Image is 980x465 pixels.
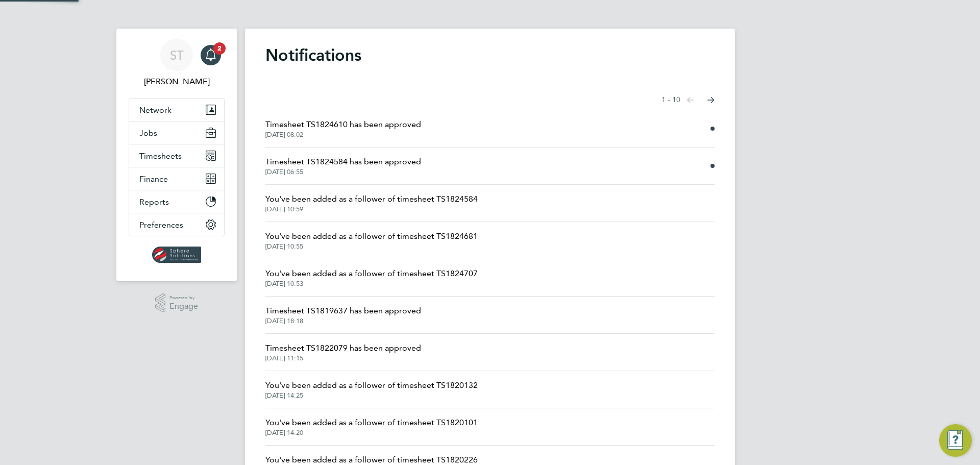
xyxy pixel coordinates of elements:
span: Preferences [139,220,183,230]
nav: Main navigation [116,29,237,281]
h1: Notifications [265,45,715,65]
span: 2 [213,42,226,55]
span: [DATE] 10:59 [265,205,478,213]
button: Reports [129,190,224,213]
a: Timesheet TS1822079 has been approved[DATE] 11:15 [265,342,421,362]
span: You've been added as a follower of timesheet TS1824681 [265,230,478,242]
span: Finance [139,174,168,184]
button: Engage Resource Center [939,424,972,457]
a: Timesheet TS1824584 has been approved[DATE] 06:55 [265,156,421,176]
span: Timesheet TS1824584 has been approved [265,156,421,168]
button: Preferences [129,213,224,236]
nav: Select page of notifications list [661,90,715,110]
button: Jobs [129,121,224,144]
span: You've been added as a follower of timesheet TS1820132 [265,379,478,391]
a: Go to home page [129,247,225,263]
span: You've been added as a follower of timesheet TS1824707 [265,267,478,280]
span: Engage [169,302,198,311]
span: [DATE] 18:18 [265,317,421,325]
span: Network [139,105,171,115]
span: [DATE] 08:02 [265,131,421,139]
span: [DATE] 14:25 [265,391,478,400]
span: [DATE] 14:20 [265,429,478,437]
span: Timesheet TS1822079 has been approved [265,342,421,354]
span: Jobs [139,128,157,138]
span: 1 - 10 [661,95,680,105]
span: Powered by [169,293,198,302]
a: ST[PERSON_NAME] [129,39,225,88]
span: You've been added as a follower of timesheet TS1824584 [265,193,478,205]
span: [DATE] 06:55 [265,168,421,176]
span: Timesheets [139,151,182,161]
a: You've been added as a follower of timesheet TS1824681[DATE] 10:55 [265,230,478,251]
button: Finance [129,167,224,190]
button: Timesheets [129,144,224,167]
a: You've been added as a follower of timesheet TS1820101[DATE] 14:20 [265,417,478,437]
span: Timesheet TS1824610 has been approved [265,118,421,131]
span: ST [170,48,184,62]
a: 2 [201,39,221,71]
button: Network [129,99,224,121]
span: Selin Thomas [129,76,225,88]
span: You've been added as a follower of timesheet TS1820101 [265,417,478,429]
a: Timesheet TS1824610 has been approved[DATE] 08:02 [265,118,421,139]
img: spheresolutions-logo-retina.png [152,247,202,263]
a: You've been added as a follower of timesheet TS1824584[DATE] 10:59 [265,193,478,213]
span: Reports [139,197,169,207]
span: Timesheet TS1819637 has been approved [265,305,421,317]
span: [DATE] 11:15 [265,354,421,362]
a: Powered byEngage [155,293,199,313]
span: [DATE] 10:53 [265,280,478,288]
a: Timesheet TS1819637 has been approved[DATE] 18:18 [265,305,421,325]
span: [DATE] 10:55 [265,242,478,251]
a: You've been added as a follower of timesheet TS1824707[DATE] 10:53 [265,267,478,288]
a: You've been added as a follower of timesheet TS1820132[DATE] 14:25 [265,379,478,400]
